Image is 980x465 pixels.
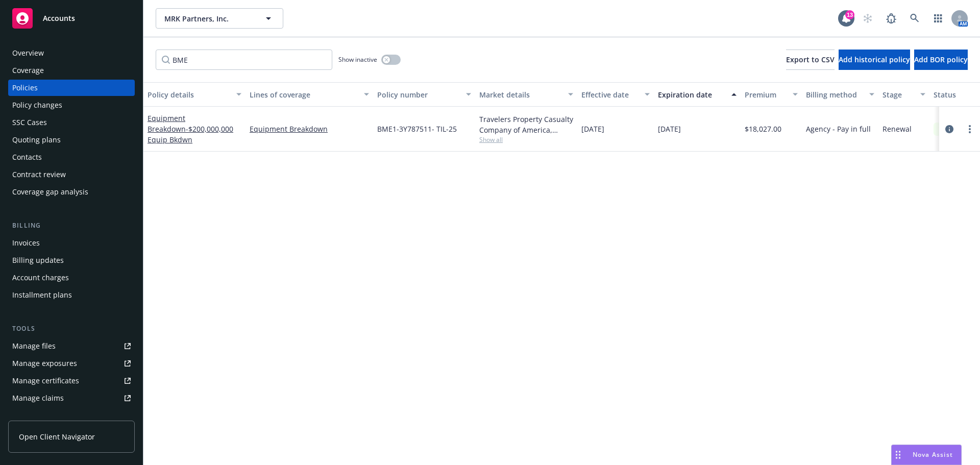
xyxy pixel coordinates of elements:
[12,390,64,406] div: Manage claims
[148,124,233,144] span: - $200,000,000 Equip Bkdwn
[12,355,77,372] div: Manage exposures
[883,89,914,100] div: Stage
[12,132,61,148] div: Quoting plans
[8,355,135,372] a: Manage exposures
[250,89,358,100] div: Lines of coverage
[12,184,88,200] div: Coverage gap analysis
[43,14,75,22] span: Accounts
[904,8,925,29] a: Search
[8,149,135,165] a: Contacts
[745,89,787,100] div: Premium
[964,123,976,135] a: more
[479,114,573,135] div: Travelers Property Casualty Company of America, Travelers Insurance, Amwins
[839,50,910,70] button: Add historical policy
[839,55,910,64] span: Add historical policy
[12,338,56,354] div: Manage files
[8,4,135,33] a: Accounts
[8,235,135,251] a: Invoices
[8,407,135,424] a: Manage BORs
[8,166,135,183] a: Contract review
[881,8,901,29] a: Report a Bug
[156,8,283,29] button: MRK Partners, Inc.
[913,450,953,459] span: Nova Assist
[8,324,135,334] div: Tools
[8,45,135,61] a: Overview
[892,445,904,464] div: Drag to move
[12,114,47,131] div: SSC Cases
[164,13,253,24] span: MRK Partners, Inc.
[806,124,871,134] span: Agency - Pay in full
[12,97,62,113] div: Policy changes
[8,132,135,148] a: Quoting plans
[806,89,863,100] div: Billing method
[8,287,135,303] a: Installment plans
[479,89,562,100] div: Market details
[8,62,135,79] a: Coverage
[914,55,968,64] span: Add BOR policy
[857,8,878,29] a: Start snowing
[8,97,135,113] a: Policy changes
[658,124,681,134] span: [DATE]
[891,445,962,465] button: Nova Assist
[786,50,835,70] button: Export to CSV
[914,50,968,70] button: Add BOR policy
[8,373,135,389] a: Manage certificates
[928,8,948,29] a: Switch app
[475,82,577,107] button: Market details
[12,252,64,268] div: Billing updates
[8,80,135,96] a: Policies
[246,82,373,107] button: Lines of coverage
[8,338,135,354] a: Manage files
[377,89,460,100] div: Policy number
[878,82,929,107] button: Stage
[8,270,135,286] a: Account charges
[654,82,741,107] button: Expiration date
[250,124,369,134] a: Equipment Breakdown
[479,135,573,144] span: Show all
[12,149,42,165] div: Contacts
[802,82,878,107] button: Billing method
[12,235,40,251] div: Invoices
[148,113,233,144] a: Equipment Breakdown
[8,184,135,200] a: Coverage gap analysis
[143,82,246,107] button: Policy details
[786,55,835,64] span: Export to CSV
[156,50,332,70] input: Filter by keyword...
[845,10,854,19] div: 13
[338,55,377,64] span: Show inactive
[19,431,95,442] span: Open Client Navigator
[883,124,912,134] span: Renewal
[577,82,654,107] button: Effective date
[377,124,457,134] span: BME1-3Y787511- TIL-25
[12,80,38,96] div: Policies
[12,287,72,303] div: Installment plans
[8,252,135,268] a: Billing updates
[8,221,135,231] div: Billing
[8,390,135,406] a: Manage claims
[8,114,135,131] a: SSC Cases
[12,45,44,61] div: Overview
[148,89,230,100] div: Policy details
[581,89,639,100] div: Effective date
[12,407,60,424] div: Manage BORs
[745,124,781,134] span: $18,027.00
[581,124,604,134] span: [DATE]
[12,166,66,183] div: Contract review
[12,373,79,389] div: Manage certificates
[741,82,802,107] button: Premium
[373,82,475,107] button: Policy number
[658,89,725,100] div: Expiration date
[12,270,69,286] div: Account charges
[943,123,955,135] a: circleInformation
[12,62,44,79] div: Coverage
